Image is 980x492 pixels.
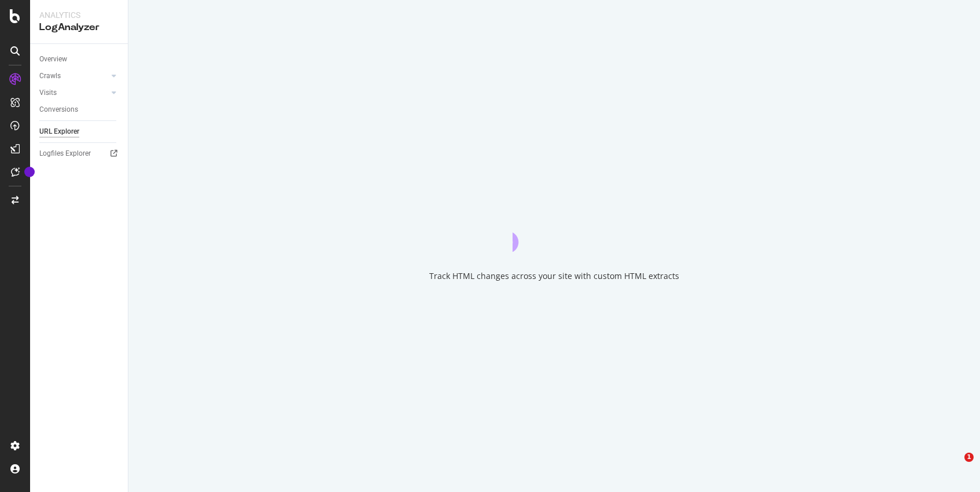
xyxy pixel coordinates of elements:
div: Crawls [39,70,61,82]
div: Tooltip anchor [24,167,35,177]
a: Overview [39,53,120,65]
a: Logfiles Explorer [39,148,120,160]
div: Overview [39,53,67,65]
div: Conversions [39,104,78,116]
a: Visits [39,87,108,99]
div: LogAnalyzer [39,21,119,34]
div: Track HTML changes across your site with custom HTML extracts [429,270,679,282]
span: 1 [964,453,974,462]
a: URL Explorer [39,126,120,138]
div: Analytics [39,9,119,21]
div: Visits [39,87,57,99]
div: Logfiles Explorer [39,148,91,160]
a: Conversions [39,104,120,116]
div: URL Explorer [39,126,79,138]
a: Crawls [39,70,108,82]
div: animation [513,210,596,252]
iframe: Intercom live chat [941,453,968,480]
